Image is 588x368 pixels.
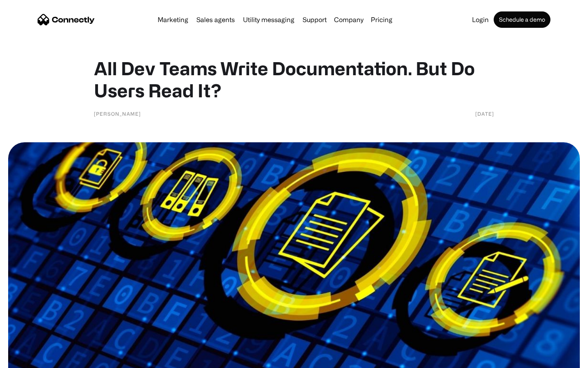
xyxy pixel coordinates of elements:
[494,11,550,28] a: Schedule a demo
[94,110,141,118] div: [PERSON_NAME]
[240,16,298,23] a: Utility messaging
[154,16,192,23] a: Marketing
[469,16,492,23] a: Login
[334,14,363,25] div: Company
[16,354,49,365] ul: Language list
[193,16,238,23] a: Sales agents
[299,16,330,23] a: Support
[8,354,49,365] aside: Language selected: English
[367,16,396,23] a: Pricing
[475,110,494,118] div: [DATE]
[94,57,494,101] h1: All Dev Teams Write Documentation. But Do Users Read It?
